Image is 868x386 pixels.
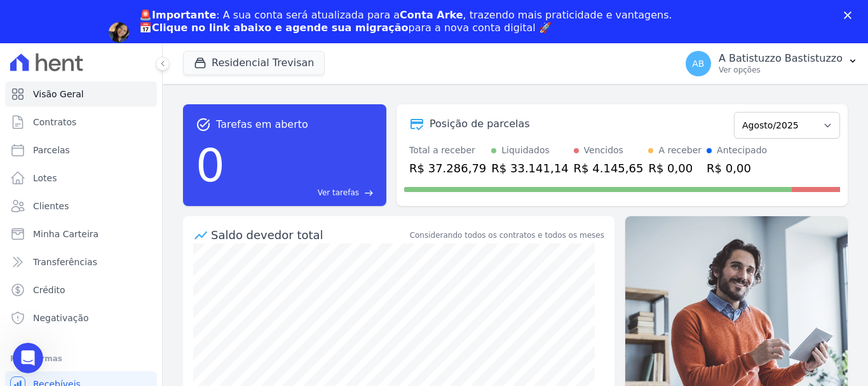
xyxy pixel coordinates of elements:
a: Lotes [5,165,157,191]
a: Transferências [5,249,157,275]
div: Considerando todos os contratos e todos os meses [410,230,604,241]
a: Negativação [5,305,157,331]
b: Conta Arke [400,9,463,21]
b: Clique no link abaixo e agende sua migração [152,22,409,34]
div: Antecipado [717,144,767,157]
span: Lotes [33,172,57,184]
button: AB A Batistuzzo Bastistuzzo Ver opções [675,46,868,81]
a: Minha Carteira [5,221,157,247]
span: Contratos [33,116,76,128]
div: Total a receber [409,144,486,157]
div: Liquidados [501,144,550,157]
span: Tarefas em aberto [216,117,308,132]
span: AB [692,59,704,68]
span: Ver tarefas [318,187,359,198]
div: Fechar [844,11,857,19]
p: Ver opções [719,65,843,75]
div: Saldo devedor total [211,226,407,244]
span: Transferências [33,256,97,268]
a: Visão Geral [5,81,157,107]
a: Parcelas [5,137,157,163]
b: 🚨Importante [139,9,216,21]
p: A Batistuzzo Bastistuzzo [719,52,843,65]
a: Clientes [5,193,157,219]
a: Agendar migração [139,42,244,56]
div: 0 [196,132,225,198]
a: Crédito [5,277,157,303]
span: Parcelas [33,144,70,156]
span: Visão Geral [33,88,84,100]
a: Ver tarefas east [230,187,374,198]
span: task_alt [196,117,211,132]
span: Minha Carteira [33,228,98,240]
a: Contratos [5,109,157,135]
span: east [364,188,374,198]
div: A receber [658,144,702,157]
span: Crédito [33,284,65,296]
div: R$ 0,00 [648,160,702,177]
div: R$ 4.145,65 [574,160,644,177]
div: Vencidos [584,144,623,157]
span: Negativação [33,312,89,324]
div: Plataformas [10,351,152,366]
img: Profile image for Adriane [109,22,129,43]
span: Clientes [33,200,69,212]
div: Posição de parcelas [430,116,530,132]
div: R$ 33.141,14 [491,160,568,177]
div: R$ 0,00 [707,160,767,177]
button: Residencial Trevisan [183,51,325,75]
div: : A sua conta será atualizada para a , trazendo mais praticidade e vantagens. 📅 para a nova conta... [139,9,672,34]
iframe: Intercom live chat [13,343,43,373]
div: R$ 37.286,79 [409,160,486,177]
